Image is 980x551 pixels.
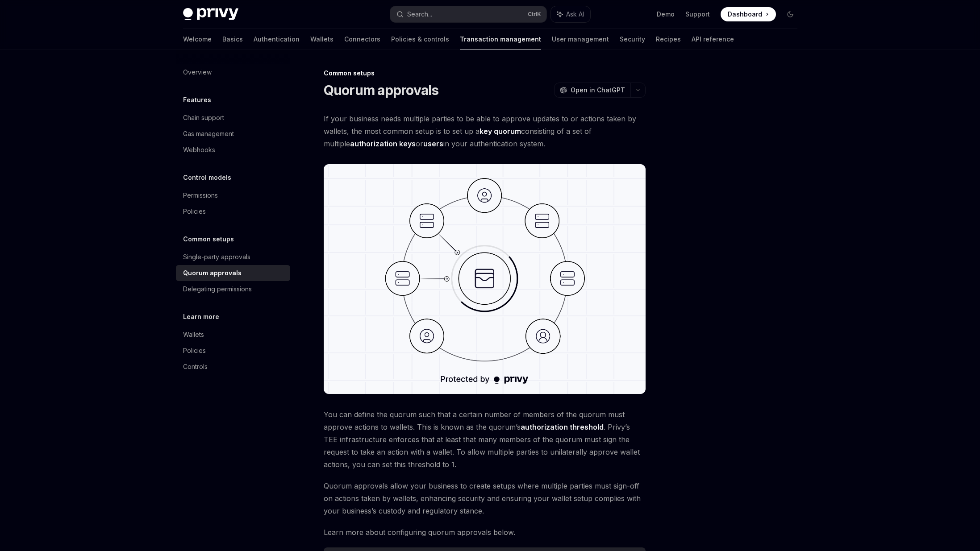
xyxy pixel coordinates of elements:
div: Common setups [324,69,646,78]
a: Dashboard [721,7,776,21]
a: Controls [176,359,290,375]
a: Connectors [344,29,380,50]
div: Delegating permissions [183,284,252,294]
span: Learn more about configuring quorum approvals below. [324,526,646,539]
a: API reference [692,29,734,50]
h5: Common setups [183,234,234,244]
a: Welcome [183,29,212,50]
h1: Quorum approvals [324,82,439,98]
div: Overview [183,67,212,78]
div: Quorum approvals [183,268,242,278]
span: Ask AI [566,10,584,19]
a: Chain support [176,110,290,126]
a: users [423,139,443,149]
span: Quorum approvals allow your business to create setups where multiple parties must sign-off on act... [324,480,646,517]
a: Support [685,10,710,19]
div: Controls [183,361,208,372]
a: Delegating permissions [176,281,290,297]
a: Policies [176,203,290,220]
a: User management [552,29,609,50]
span: Open in ChatGPT [571,86,625,95]
span: Dashboard [728,10,762,19]
button: Open in ChatGPT [554,83,630,98]
span: If your business needs multiple parties to be able to approve updates to or actions taken by wall... [324,112,646,150]
h5: Features [183,95,211,105]
h5: Learn more [183,311,219,322]
a: Overview [176,64,290,80]
h5: Control models [183,172,231,183]
div: Webhooks [183,145,215,155]
a: Demo [657,10,675,19]
button: Search...CtrlK [390,6,546,22]
img: dark logo [183,8,238,21]
div: Permissions [183,190,218,201]
a: Security [620,29,645,50]
img: quorum approval [324,164,646,394]
a: authorization keys [350,139,416,149]
a: Wallets [310,29,334,50]
strong: authorization threshold [521,423,604,431]
a: Webhooks [176,142,290,158]
a: Permissions [176,187,290,203]
a: Wallets [176,327,290,343]
div: Policies [183,206,206,217]
div: Search... [407,9,432,20]
a: Recipes [656,29,681,50]
div: Policies [183,345,206,356]
div: Chain support [183,112,224,123]
div: Single-party approvals [183,252,250,262]
a: Quorum approvals [176,265,290,281]
a: Authentication [254,29,300,50]
span: You can define the quorum such that a certain number of members of the quorum must approve action... [324,408,646,471]
a: Policies & controls [391,29,449,50]
a: Gas management [176,126,290,142]
div: Wallets [183,329,204,340]
a: key quorum [480,127,521,136]
div: Gas management [183,128,234,139]
a: Single-party approvals [176,249,290,265]
a: Policies [176,343,290,359]
button: Toggle dark mode [783,7,797,21]
button: Ask AI [551,6,590,22]
a: Basics [222,29,243,50]
span: Ctrl K [528,11,541,18]
a: Transaction management [460,29,541,50]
